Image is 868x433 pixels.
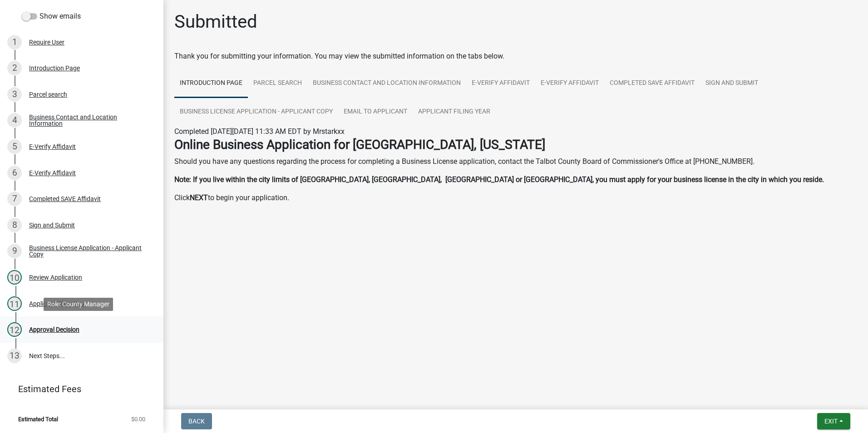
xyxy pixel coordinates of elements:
[131,416,145,422] span: $0.00
[466,69,535,98] a: E-Verify Affidavit
[174,11,257,33] h1: Submitted
[7,244,22,258] div: 9
[7,192,22,206] div: 7
[7,139,22,154] div: 5
[338,98,413,127] a: Email to Applicant
[29,245,149,257] div: Business License Application - Applicant Copy
[174,69,248,98] a: Introduction Page
[7,61,22,75] div: 2
[29,300,86,307] div: Applicant Filing Year
[535,69,604,98] a: E-Verify Affidavit
[18,416,58,422] span: Estimated Total
[7,218,22,232] div: 8
[29,143,76,150] div: E-Verify Affidavit
[174,51,857,62] div: Thank you for submitting your information. You may view the submitted information on the tabs below.
[248,69,307,98] a: Parcel search
[29,91,67,98] div: Parcel search
[29,114,149,127] div: Business Contact and Location Information
[22,11,81,22] label: Show emails
[413,98,496,127] a: Applicant Filing Year
[824,418,838,425] span: Exit
[174,127,345,136] span: Completed [DATE][DATE] 11:33 AM EDT by Mrstarkxx
[29,222,75,228] div: Sign and Submit
[700,69,764,98] a: Sign and Submit
[7,380,149,398] a: Estimated Fees
[7,296,22,311] div: 11
[29,196,101,202] div: Completed SAVE Affidavit
[181,413,212,429] button: Back
[190,193,208,202] strong: NEXT
[7,270,22,285] div: 10
[7,349,22,363] div: 13
[174,137,545,152] strong: Online Business Application for [GEOGRAPHIC_DATA], [US_STATE]
[817,413,850,429] button: Exit
[7,166,22,180] div: 6
[7,35,22,49] div: 1
[174,192,857,203] p: Click to begin your application.
[29,326,79,333] div: Approval Decision
[29,170,76,176] div: E-Verify Affidavit
[174,175,824,184] strong: Note: If you live within the city limits of [GEOGRAPHIC_DATA], [GEOGRAPHIC_DATA], [GEOGRAPHIC_DAT...
[7,87,22,102] div: 3
[174,156,857,167] p: Should you have any questions regarding the process for completing a Business License application...
[174,98,338,127] a: Business License Application - Applicant Copy
[188,418,205,425] span: Back
[604,69,700,98] a: Completed SAVE Affidavit
[29,274,82,280] div: Review Application
[7,113,22,128] div: 4
[29,65,80,71] div: Introduction Page
[44,298,113,311] div: Role: County Manager
[7,322,22,337] div: 12
[307,69,466,98] a: Business Contact and Location Information
[29,39,64,45] div: Require User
